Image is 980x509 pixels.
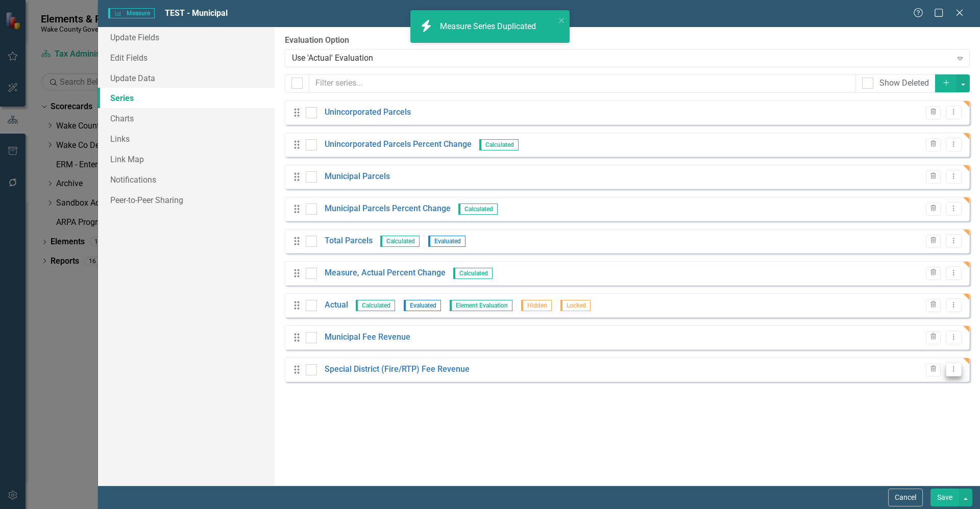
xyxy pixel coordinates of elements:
[325,235,373,247] a: Total Parcels
[428,236,465,247] span: Evaluated
[309,74,856,93] input: Filter series...
[98,129,275,149] a: Links
[879,78,929,89] div: Show Deleted
[108,8,155,18] span: Measure
[325,332,410,343] a: Municipal Fee Revenue
[521,300,552,311] span: Hidden
[440,21,538,33] div: Measure Series Duplicated
[356,300,395,311] span: Calculated
[98,169,275,190] a: Notifications
[560,300,591,311] span: Locked
[98,149,275,169] a: Link Map
[325,299,348,311] a: Actual
[479,139,519,150] span: Calculated
[380,236,420,247] span: Calculated
[450,300,512,311] span: Element Evaluation
[888,489,923,506] button: Cancel
[325,107,411,118] a: Unincorporated Parcels
[404,300,441,311] span: Evaluated
[930,489,959,506] button: Save
[98,27,275,47] a: Update Fields
[453,268,493,279] span: Calculated
[165,8,228,18] span: TEST - Municipal
[98,68,275,88] a: Update Data
[325,171,390,183] a: Municipal Parcels
[292,52,952,64] div: Use 'Actual' Evaluation
[98,88,275,108] a: Series
[558,14,566,26] button: close
[458,203,498,215] span: Calculated
[285,35,970,46] label: Evaluation Option
[98,190,275,210] a: Peer-to-Peer Sharing
[98,47,275,68] a: Edit Fields
[325,139,472,150] a: Unincorporated Parcels Percent Change
[98,108,275,129] a: Charts
[325,203,451,215] a: Municipal Parcels Percent Change
[325,267,446,279] a: Measure, Actual Percent Change
[325,364,470,375] a: Special District (Fire/RTP) Fee Revenue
